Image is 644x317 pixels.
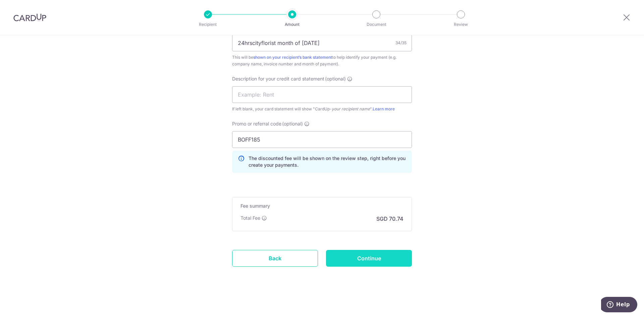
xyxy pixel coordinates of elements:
a: Back [232,250,318,267]
span: (optional) [282,120,303,127]
p: Total Fee [240,215,260,221]
input: Continue [326,250,412,267]
span: Description for your credit card statement [232,75,324,82]
p: SGD 70.74 [376,215,404,223]
div: If left blank, your card statement will show "CardUp- ". [232,106,412,112]
input: Example: Rent [232,86,412,103]
div: 34/35 [395,40,407,46]
p: Document [352,21,401,28]
i: your recipient name [332,106,370,111]
a: Learn more [373,106,395,111]
img: CardUp [13,13,46,21]
div: This will be to help identify your payment (e.g. company name, invoice number and month of payment). [232,54,412,67]
span: Promo or referral code [232,120,281,127]
h5: Fee summary [240,203,404,209]
p: The discounted fee will be shown on the review step, right before you create your payments. [249,155,406,168]
p: Amount [267,21,317,28]
a: shown on your recipient’s bank statement [253,55,332,60]
p: Recipient [183,21,233,28]
p: Review [436,21,486,28]
iframe: Opens a widget where you can find more information [601,297,637,314]
span: (optional) [325,75,346,82]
